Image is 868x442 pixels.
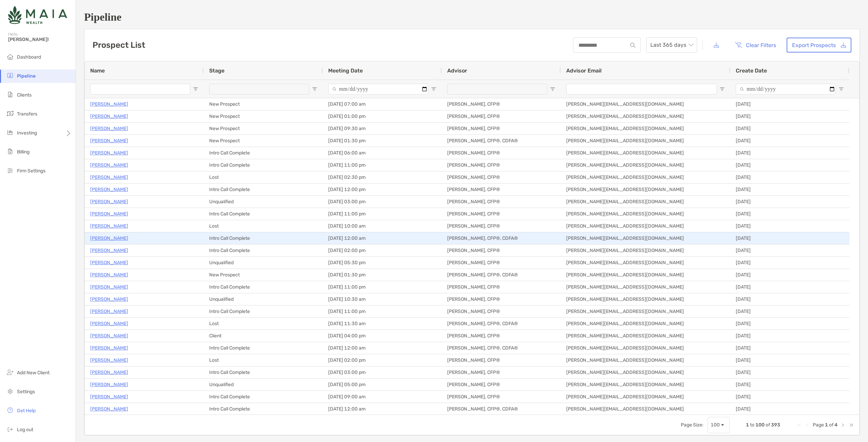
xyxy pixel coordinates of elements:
div: [PERSON_NAME][EMAIL_ADDRESS][DOMAIN_NAME] [561,306,730,317]
div: New Prospect [204,110,323,122]
div: [PERSON_NAME][EMAIL_ADDRESS][DOMAIN_NAME] [561,403,730,415]
a: [PERSON_NAME] [90,173,128,182]
div: [PERSON_NAME], CFP® [442,330,561,342]
div: [PERSON_NAME], CFP®, CDFA® [442,135,561,147]
button: Clear Filters [730,38,781,52]
div: New Prospect [204,135,323,147]
div: [PERSON_NAME], CFP®, CDFA® [442,342,561,354]
div: [DATE] 11:00 pm [323,281,442,293]
div: New Prospect [204,98,323,110]
img: transfers icon [6,109,14,118]
div: [DATE] [730,135,849,147]
p: [PERSON_NAME] [90,295,128,303]
div: [DATE] 11:00 pm [323,208,442,220]
div: [PERSON_NAME][EMAIL_ADDRESS][DOMAIN_NAME] [561,391,730,403]
div: [DATE] [730,354,849,366]
input: Name Filter Input [90,84,190,94]
a: [PERSON_NAME] [90,356,128,364]
div: Intro Call Complete [204,366,323,378]
p: [PERSON_NAME] [90,149,128,157]
div: [PERSON_NAME][EMAIL_ADDRESS][DOMAIN_NAME] [561,232,730,244]
span: Log out [17,427,33,433]
p: [PERSON_NAME] [90,222,128,230]
a: [PERSON_NAME] [90,368,128,377]
div: [PERSON_NAME], CFP® [442,293,561,305]
div: [PERSON_NAME][EMAIL_ADDRESS][DOMAIN_NAME] [561,171,730,183]
a: [PERSON_NAME] [90,283,128,291]
div: [PERSON_NAME], CFP® [442,159,561,171]
a: [PERSON_NAME] [90,161,128,169]
span: of [829,422,833,428]
div: [PERSON_NAME][EMAIL_ADDRESS][DOMAIN_NAME] [561,220,730,232]
div: [DATE] 03:00 pm [323,366,442,378]
p: [PERSON_NAME] [90,197,128,206]
a: [PERSON_NAME] [90,344,128,352]
div: [DATE] [730,318,849,330]
span: Last 365 days [650,38,693,52]
p: [PERSON_NAME] [90,319,128,328]
div: [DATE] [730,123,849,134]
div: New Prospect [204,123,323,134]
a: [PERSON_NAME] [90,234,128,243]
div: [PERSON_NAME], CFP® [442,391,561,403]
div: [DATE] 05:30 pm [323,257,442,269]
a: [PERSON_NAME] [90,210,128,218]
div: [DATE] 12:00 pm [323,184,442,195]
div: Intro Call Complete [204,281,323,293]
div: [PERSON_NAME], CFP® [442,354,561,366]
div: [PERSON_NAME], CFP® [442,171,561,183]
div: [DATE] [730,147,849,159]
a: [PERSON_NAME] [90,258,128,267]
div: [DATE] [730,232,849,244]
div: [PERSON_NAME][EMAIL_ADDRESS][DOMAIN_NAME] [561,318,730,330]
div: Intro Call Complete [204,306,323,317]
div: [DATE] 12:00 am [323,403,442,415]
button: Open Filter Menu [431,86,436,92]
div: [DATE] [730,391,849,403]
div: Last Page [848,422,854,428]
div: Intro Call Complete [204,232,323,244]
span: Investing [17,130,37,136]
span: of [766,422,770,428]
div: [DATE] 12:00 am [323,232,442,244]
div: [PERSON_NAME][EMAIL_ADDRESS][DOMAIN_NAME] [561,342,730,354]
div: [DATE] 12:00 am [323,342,442,354]
div: [PERSON_NAME], CFP® [442,123,561,134]
div: Lost [204,220,323,232]
div: [PERSON_NAME], CFP® [442,257,561,269]
p: [PERSON_NAME] [90,136,128,145]
div: Unqualified [204,293,323,305]
div: [DATE] [730,220,849,232]
div: Intro Call Complete [204,208,323,220]
div: [DATE] 05:00 pm [323,379,442,391]
div: [PERSON_NAME], CFP® [442,245,561,256]
div: Intro Call Complete [204,403,323,415]
div: Page Size: [681,422,704,428]
div: Intro Call Complete [204,342,323,354]
div: [PERSON_NAME], CFP® [442,98,561,110]
span: 393 [771,422,780,428]
div: Unqualified [204,257,323,269]
span: Billing [17,149,29,155]
h3: Prospect List [93,40,145,50]
div: [DATE] 01:00 pm [323,110,442,122]
div: [DATE] [730,171,849,183]
div: Lost [204,318,323,330]
div: First Page [796,422,802,428]
span: 1 [746,422,749,428]
span: Dashboard [17,54,41,60]
div: [PERSON_NAME], CFP® [442,220,561,232]
div: Client [204,330,323,342]
a: [PERSON_NAME] [90,100,128,108]
div: Unqualified [204,196,323,208]
p: [PERSON_NAME] [90,332,128,340]
div: [PERSON_NAME], CFP® [442,366,561,378]
span: Clients [17,92,32,98]
a: [PERSON_NAME] [90,112,128,121]
span: Firm Settings [17,168,45,174]
div: Previous Page [805,422,810,428]
p: [PERSON_NAME] [90,246,128,255]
